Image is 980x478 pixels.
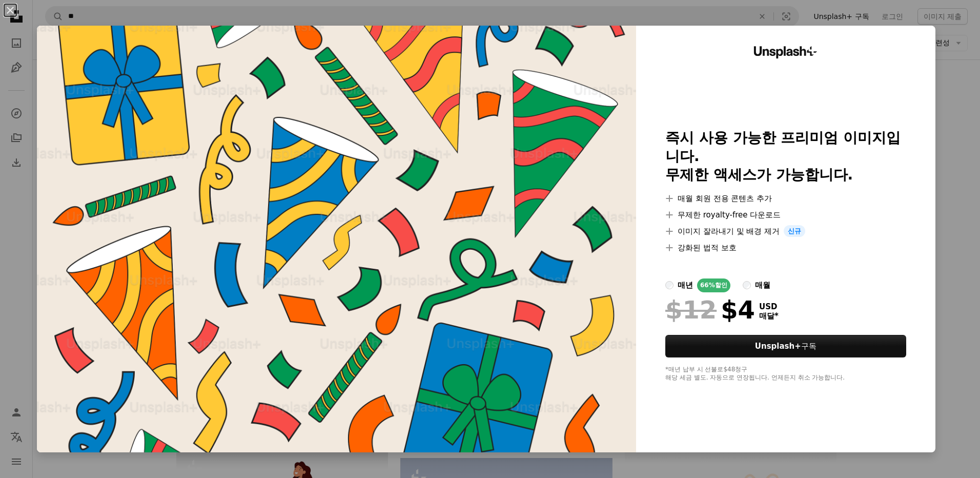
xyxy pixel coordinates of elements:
[665,335,906,357] button: Unsplash+구독
[759,302,779,311] span: USD
[743,281,751,289] input: 매월
[665,242,906,254] li: 강화된 법적 보호
[665,296,717,323] span: $12
[784,225,805,237] span: 신규
[755,342,801,351] strong: Unsplash+
[665,209,906,221] li: 무제한 royalty-free 다운로드
[665,192,906,205] li: 매월 회원 전용 콘텐츠 추가
[665,296,755,323] div: $4
[678,279,693,291] div: 매년
[665,281,673,289] input: 매년66%할인
[665,129,906,184] h2: 즉시 사용 가능한 프리미엄 이미지입니다. 무제한 액세스가 가능합니다.
[697,278,730,292] div: 66% 할인
[665,366,906,382] div: *매년 납부 시 선불로 $48 청구 해당 세금 별도. 자동으로 연장됩니다. 언제든지 취소 가능합니다.
[665,225,906,237] li: 이미지 잘라내기 및 배경 제거
[755,279,770,291] div: 매월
